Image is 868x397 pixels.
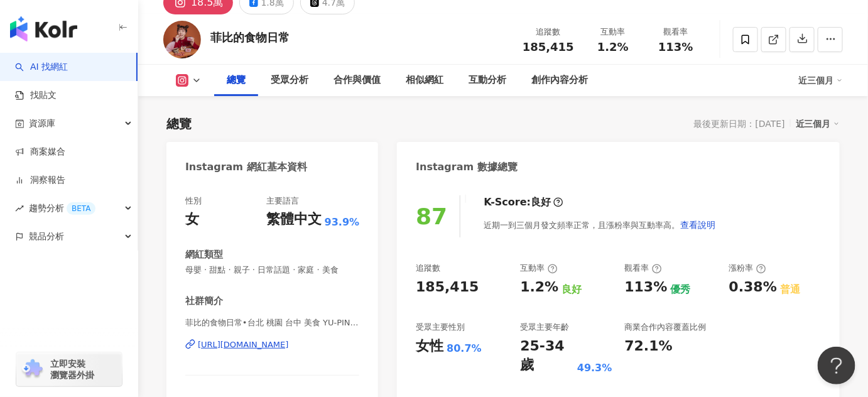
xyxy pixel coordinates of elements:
[20,359,45,379] img: chrome extension
[780,283,800,296] div: 普通
[625,278,668,297] div: 113%
[29,194,95,222] span: 趨勢分析
[729,278,777,297] div: 0.38%
[266,210,322,229] div: 繁體中文
[625,322,707,333] div: 商業合作內容覆蓋比例
[680,220,715,230] span: 查看說明
[416,278,479,297] div: 185,415
[671,283,691,296] div: 優秀
[531,73,588,88] div: 創作內容分析
[15,146,65,158] a: 商案媒合
[520,322,569,333] div: 受眾主要年齡
[29,222,64,251] span: 競品分析
[227,73,246,88] div: 總覽
[325,215,360,229] span: 93.9%
[67,202,95,215] div: BETA
[185,295,223,308] div: 社群簡介
[520,263,557,274] div: 互動率
[266,195,299,207] div: 主要語言
[416,204,447,229] div: 87
[334,73,381,88] div: 合作與價值
[447,342,482,356] div: 80.7%
[210,30,290,45] div: 菲比的食物日常
[271,73,308,88] div: 受眾分析
[185,160,307,174] div: Instagram 網紅基本資料
[562,283,582,296] div: 良好
[729,263,766,274] div: 漲粉率
[484,195,563,209] div: K-Score :
[185,317,359,329] span: 菲比的食物日常•台北 桃園 台中 美食 YU-PING,[PERSON_NAME] | phoebe_foodaily
[50,358,94,381] span: 立即安裝 瀏覽器外掛
[416,337,443,356] div: 女性
[198,339,289,351] div: [URL][DOMAIN_NAME]
[185,248,223,261] div: 網紅類型
[416,263,440,274] div: 追蹤數
[531,195,551,209] div: 良好
[577,361,612,375] div: 49.3%
[625,263,662,274] div: 觀看率
[29,109,55,138] span: 資源庫
[523,40,574,53] span: 185,415
[15,61,68,73] a: searchAI 找網紅
[166,115,192,133] div: 總覽
[694,119,785,129] div: 最後更新日期：[DATE]
[680,212,716,237] button: 查看說明
[597,41,629,53] span: 1.2%
[658,41,693,53] span: 113%
[796,116,840,132] div: 近三個月
[520,278,558,297] div: 1.2%
[15,89,57,102] a: 找貼文
[15,204,24,213] span: rise
[484,212,716,237] div: 近期一到三個月發文頻率正常，且漲粉率與互動率高。
[185,339,359,351] a: [URL][DOMAIN_NAME]
[15,174,65,187] a: 洞察報告
[416,322,465,333] div: 受眾主要性別
[163,21,201,58] img: KOL Avatar
[10,16,77,41] img: logo
[416,160,518,174] div: Instagram 數據總覽
[589,26,637,38] div: 互動率
[406,73,443,88] div: 相似網紅
[523,26,574,38] div: 追蹤數
[625,337,673,356] div: 72.1%
[799,70,843,90] div: 近三個月
[185,210,199,229] div: 女
[185,195,202,207] div: 性別
[16,352,122,386] a: chrome extension立即安裝 瀏覽器外掛
[469,73,506,88] div: 互動分析
[652,26,700,38] div: 觀看率
[520,337,574,376] div: 25-34 歲
[185,264,359,276] span: 母嬰 · 甜點 · 親子 · 日常話題 · 家庭 · 美食
[818,347,855,384] iframe: Help Scout Beacon - Open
